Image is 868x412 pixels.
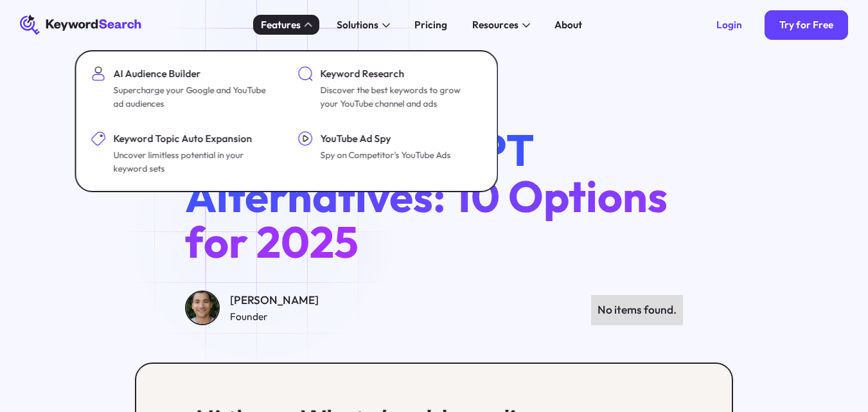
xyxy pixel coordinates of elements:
div: Features [261,17,301,32]
div: Resources [472,17,518,32]
div: Login [716,19,742,31]
div: YouTube Ad Spy [320,131,450,146]
nav: Features [75,50,498,192]
div: No items found. [598,301,677,319]
a: Keyword ResearchDiscover the best keywords to grow your YouTube channel and ads [290,58,490,118]
div: Solutions [337,17,378,32]
div: Uncover limitless potential in your keyword sets [113,148,272,176]
div: Spy on Competitor's YouTube Ads [320,148,450,162]
div: Keyword Topic Auto Expansion [113,131,272,146]
div: About [554,17,582,32]
span: Google Chat GPT Alternatives: 10 Options for 2025 [185,122,668,270]
div: Try for Free [779,19,833,31]
div: Keyword Research [320,66,479,81]
div: AI Audience Builder [113,66,272,81]
a: Login [701,10,757,40]
a: About [547,15,590,35]
div: [PERSON_NAME] [230,292,319,309]
div: Discover the best keywords to grow your YouTube channel and ads [320,84,479,111]
div: Pricing [414,17,447,32]
div: Supercharge your Google and YouTube ad audiences [113,84,272,111]
a: Keyword Topic Auto ExpansionUncover limitless potential in your keyword sets [84,123,283,183]
a: YouTube Ad SpySpy on Competitor's YouTube Ads [290,123,490,183]
a: Pricing [407,15,455,35]
a: Try for Free [765,10,849,40]
a: AI Audience BuilderSupercharge your Google and YouTube ad audiences [84,58,283,118]
div: Founder [230,309,319,324]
